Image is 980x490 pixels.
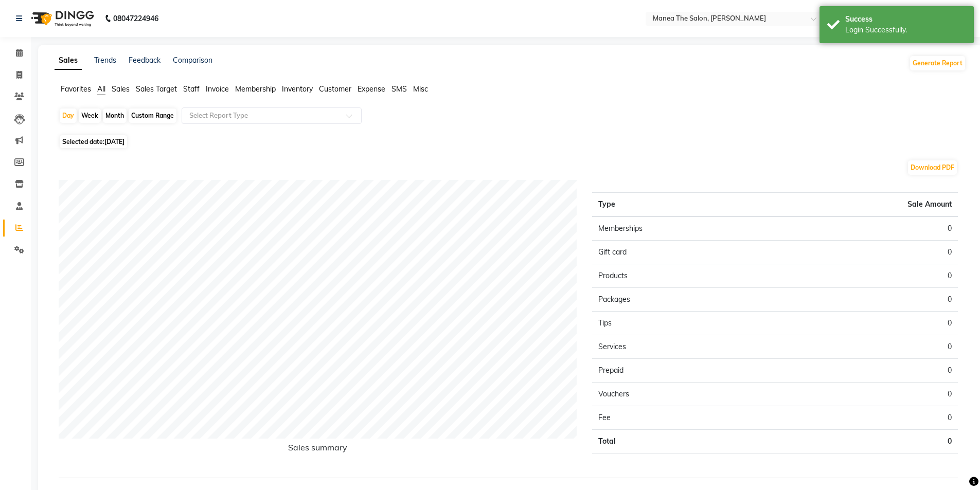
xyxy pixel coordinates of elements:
td: 0 [775,383,958,406]
span: Inventory [282,84,313,94]
td: 0 [775,241,958,264]
span: Customer [319,84,351,94]
td: 0 [775,359,958,383]
td: Total [592,430,775,453]
span: Favorites [61,84,91,94]
td: Memberships [592,216,775,241]
td: Services [592,335,775,359]
td: Vouchers [592,383,775,406]
td: Tips [592,312,775,335]
a: Trends [94,56,116,65]
span: Staff [183,84,200,94]
span: [DATE] [104,138,124,146]
td: 0 [775,312,958,335]
th: Sale Amount [775,193,958,217]
td: 0 [775,406,958,430]
td: Products [592,264,775,288]
div: Week [79,108,101,123]
span: Sales [112,84,130,94]
td: Fee [592,406,775,430]
span: Invoice [206,84,229,94]
h6: Sales summary [59,443,577,457]
td: Packages [592,288,775,312]
div: Success [845,14,966,25]
span: SMS [391,84,407,94]
div: Custom Range [129,108,176,123]
td: Gift card [592,241,775,264]
span: Sales Target [136,84,177,94]
span: Membership [235,84,276,94]
td: 0 [775,288,958,312]
b: 08047224946 [113,4,158,33]
td: 0 [775,430,958,453]
td: Prepaid [592,359,775,383]
th: Type [592,193,775,217]
a: Sales [55,51,82,70]
img: logo [26,4,97,33]
div: Day [60,108,77,123]
button: Download PDF [908,160,957,175]
td: 0 [775,335,958,359]
div: Month [103,108,127,123]
a: Comparison [173,56,212,65]
td: 0 [775,216,958,241]
a: Feedback [129,56,161,65]
button: Generate Report [910,56,965,70]
span: Selected date: [60,135,127,148]
span: Misc [413,84,428,94]
span: All [97,84,105,94]
td: 0 [775,264,958,288]
div: Login Successfully. [845,25,966,35]
span: Expense [358,84,385,94]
